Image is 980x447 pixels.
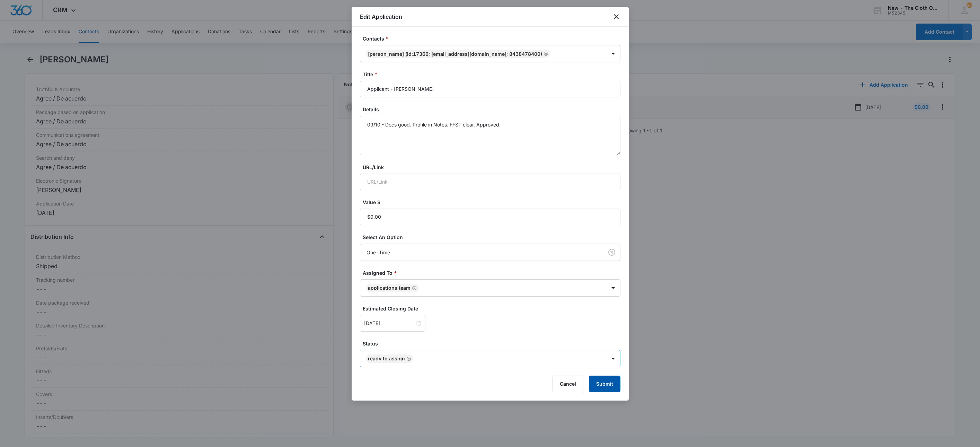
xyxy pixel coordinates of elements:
[542,51,548,56] div: Remove Elizabeth Givens (ID:17366; egivens555@gmail.com; 8438478400)
[360,174,620,190] input: URL/Link
[368,356,405,361] div: Ready to Assign
[363,35,623,42] label: Contacts
[606,247,617,258] button: Clear
[360,116,620,155] textarea: 09/10 - Docs good. Profile in Notes. FFST clear. Approved.
[405,356,411,361] div: Remove Ready to Assign
[363,71,623,78] label: Title
[553,376,583,392] button: Cancel
[368,286,410,290] div: Applications Team
[364,319,415,327] input: Sep 17, 2025
[363,340,623,347] label: Status
[360,12,402,21] h1: Edit Application
[363,269,623,277] label: Assigned To
[410,286,417,290] div: Remove Applications Team
[363,164,623,171] label: URL/Link
[363,106,623,113] label: Details
[363,234,623,241] label: Select An Option
[360,81,620,97] input: Title
[363,305,623,312] label: Estimated Closing Date
[363,199,623,206] label: Value $
[612,12,620,21] button: close
[368,51,542,57] div: [PERSON_NAME] (ID:17366; [EMAIL_ADDRESS][DOMAIN_NAME]; 8438478400)
[589,376,620,392] button: Submit
[360,209,620,225] input: Value $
